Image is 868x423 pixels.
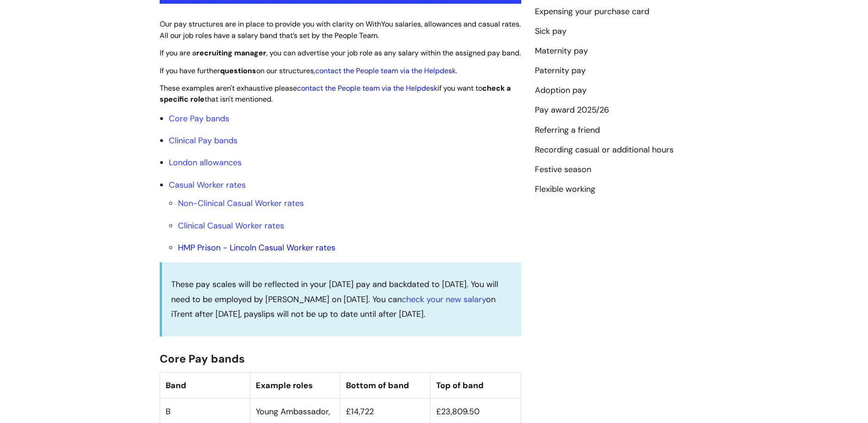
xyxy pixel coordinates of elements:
[535,184,595,195] a: Flexible working
[535,26,566,38] a: Sick pay
[160,372,250,398] th: Band
[160,66,457,76] span: If you have further on our structures, .
[160,48,521,58] span: If you are a , you can advertise your job role as any salary within the assigned pay band.
[169,113,229,124] a: Core Pay bands
[220,66,256,76] strong: questions
[535,6,649,18] a: Expensing your purchase card
[297,83,437,93] a: contact the People team via the Helpdesk
[431,372,521,398] th: Top of band
[160,19,521,40] span: Our pay structures are in place to provide you with clarity on WithYou salaries, allowances and c...
[535,85,587,97] a: Adoption pay
[535,104,609,116] a: Pay award 2025/26
[178,242,335,253] a: HMP Prison - Lincoln Casual Worker rates
[535,45,588,57] a: Maternity pay
[171,277,512,321] p: These pay scales will be reflected in your [DATE] pay and backdated to [DATE]. You will need to b...
[178,220,284,231] a: Clinical Casual Worker rates
[160,352,245,366] span: Core Pay bands
[169,135,237,146] a: Clinical Pay bands
[535,125,600,136] a: Referring a friend
[340,372,431,398] th: Bottom of band
[169,179,246,190] a: Casual Worker rates
[535,144,674,156] a: Recording casual or additional hours
[535,164,591,176] a: Festive season
[196,48,266,58] strong: recruiting manager
[178,198,304,209] a: Non-Clinical Casual Worker rates
[535,65,586,77] a: Paternity pay
[402,294,486,305] a: check your new salary
[169,157,242,168] a: London allowances
[250,372,340,398] th: Example roles
[160,83,511,104] span: These examples aren't exhaustive please if you want to that isn't mentioned.
[315,66,456,76] a: contact the People team via the Helpdesk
